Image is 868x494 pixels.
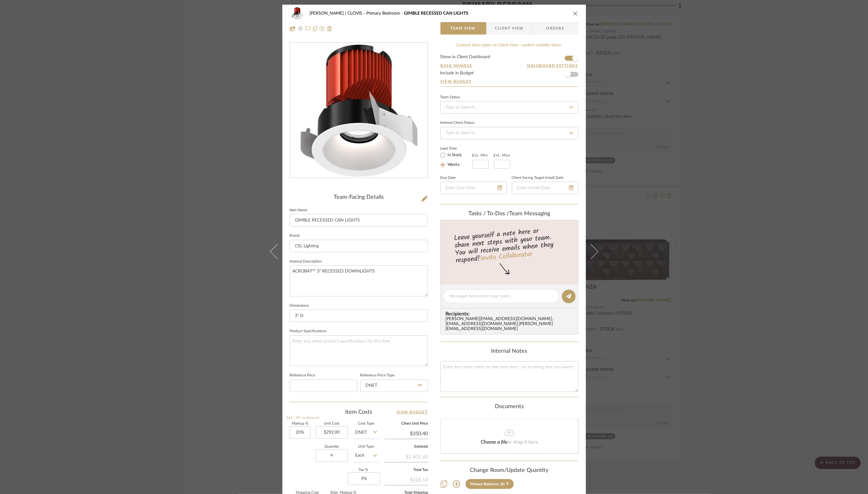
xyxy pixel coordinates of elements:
label: Cost Type [353,422,379,425]
label: Markup % [290,422,311,425]
label: Item Name [290,209,308,212]
input: Enter Due Date [440,182,507,194]
input: Enter Item Name [290,214,428,226]
span: Recipients: [446,311,576,317]
label: Client-Facing Target Install Date [512,176,564,179]
label: Due Date [440,176,456,179]
span: Choose a file [481,440,508,445]
label: Dimensions [290,304,309,307]
input: Type to Search… [440,127,578,139]
button: close [573,11,578,16]
span: Team View [451,22,476,35]
input: Enter Install Date [512,182,578,194]
div: Team-Facing Details [290,194,428,201]
img: 52d50b3f-a722-471d-affe-3dab36bf0079_48x40.jpg [290,7,305,20]
label: Est. Min [472,153,488,157]
div: Documents [440,403,578,410]
div: (4) [501,482,505,486]
label: Est. Max [494,153,510,157]
input: Enter the dimensions of this item [290,310,428,322]
span: GIMBLE RECESSED CAN LIGHTS [404,11,469,16]
span: Tasks / To-Dos / [468,211,509,217]
div: Primary Bedroom [471,482,499,486]
label: Quantity [316,445,348,448]
label: Brand [290,234,300,237]
div: [PERSON_NAME][EMAIL_ADDRESS][DOMAIN_NAME] , [EMAIL_ADDRESS][DOMAIN_NAME] , [PERSON_NAME][EMAIL_AD... [446,317,576,332]
label: Reference Price [290,374,315,377]
label: Client Unit Price [384,422,428,425]
div: team Messaging [440,211,578,217]
label: Weeks [447,162,460,168]
div: Leave yourself a note here or share next steps with your team. You will receive emails when they ... [439,224,579,266]
span: or drag it here. [508,440,540,445]
label: Total Tax [384,468,428,472]
div: Internal Notes [440,348,578,355]
span: Orders [540,22,571,35]
button: Dashboard Settings [527,63,578,68]
label: Tax % [348,468,379,472]
div: Item Costs [290,408,428,416]
img: Remove from project [327,26,332,31]
input: Enter Brand [290,240,428,252]
label: Product Specifications [290,330,327,333]
button: Bulk Manage [440,63,473,68]
label: In Stock [447,152,462,158]
a: View Budget [440,79,578,84]
label: Lead Time [440,146,472,151]
mat-radio-group: Select item type [440,151,472,169]
label: Internal Description [290,260,322,263]
div: Change Room/Update Quantity [440,467,578,474]
div: Team Status [440,96,460,99]
label: Unit Type [353,445,379,448]
label: Reference Price Type [360,374,395,377]
div: Content here copies to Client View - confirm visibility there. [440,42,578,49]
div: $126.14 [384,474,428,485]
label: Unit Cost [316,422,348,425]
label: Subtotal [384,445,428,448]
span: Client View [495,22,524,35]
a: View Budget [397,408,428,416]
span: Primary Bedroom [367,11,404,16]
input: Type to Search… [440,101,578,114]
span: [PERSON_NAME] | CLOVIS [310,11,367,16]
div: $1,401.60 [384,451,428,462]
div: 0 [290,43,428,178]
div: Internal Client Status [440,121,475,124]
a: Invite Collaborator [479,249,532,264]
img: 52d50b3f-a722-471d-affe-3dab36bf0079_436x436.jpg [295,43,423,178]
